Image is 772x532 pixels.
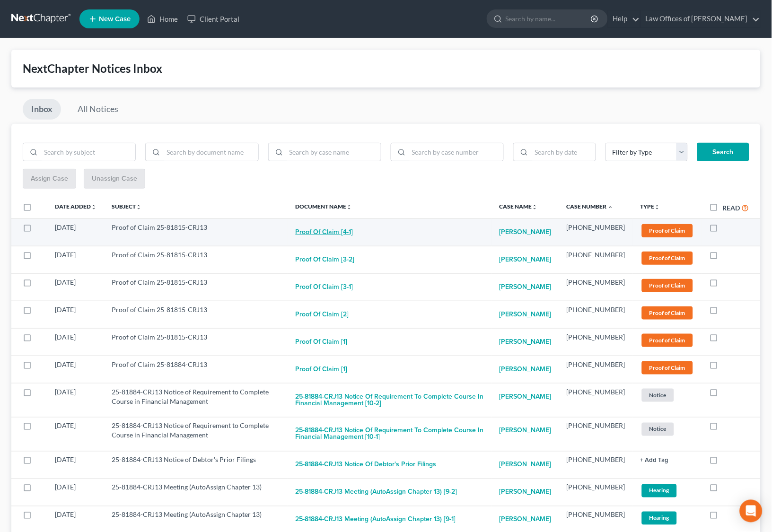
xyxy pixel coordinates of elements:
[23,99,61,120] a: Inbox
[104,328,288,356] td: Proof of Claim 25-81815-CRJ13
[347,204,352,210] i: unfold_more
[296,305,349,324] button: Proof of Claim [2]
[500,510,552,529] a: [PERSON_NAME]
[69,99,127,120] a: All Notices
[104,479,288,506] td: 25-81884-CRJ13 Meeting (AutoAssign Chapter 13)
[163,143,258,161] input: Search by document name
[642,252,693,264] span: Proof of Claim
[47,328,104,356] td: [DATE]
[608,204,614,210] i: expand_less
[640,305,694,321] a: Proof of Claim
[500,483,552,502] a: [PERSON_NAME]
[506,10,592,27] input: Search by name...
[640,510,694,526] a: Hearing
[47,451,104,479] td: [DATE]
[640,455,694,465] a: + Add Tag
[500,332,552,351] a: [PERSON_NAME]
[642,279,693,292] span: Proof of Claim
[642,389,674,401] span: Notice
[559,246,633,273] td: [PHONE_NUMBER]
[532,204,538,210] i: unfold_more
[740,500,763,523] div: Open Intercom Messenger
[104,451,288,479] td: 25-81884-CRJ13 Notice of Debtor's Prior Filings
[640,250,694,266] a: Proof of Claim
[500,250,552,269] a: [PERSON_NAME]
[640,483,694,498] a: Hearing
[500,360,552,379] a: [PERSON_NAME]
[104,273,288,301] td: Proof of Claim 25-81815-CRJ13
[642,224,693,237] span: Proof of Claim
[47,273,104,301] td: [DATE]
[104,383,288,417] td: 25-81884-CRJ13 Notice of Requirement to Complete Course in Financial Management
[104,301,288,328] td: Proof of Claim 25-81815-CRJ13
[640,332,694,348] a: Proof of Claim
[99,16,131,23] span: New Case
[500,223,552,242] a: [PERSON_NAME]
[47,246,104,273] td: [DATE]
[640,458,669,464] button: + Add Tag
[640,421,694,437] a: Notice
[296,223,353,242] button: Proof of Claim [4-1]
[531,143,596,161] input: Search by date
[47,356,104,383] td: [DATE]
[500,278,552,297] a: [PERSON_NAME]
[296,483,457,502] button: 25-81884-CRJ13 Meeting (AutoAssign Chapter 13) [9-2]
[47,417,104,451] td: [DATE]
[640,278,694,293] a: Proof of Claim
[296,278,353,297] button: Proof of Claim [3-1]
[500,305,552,324] a: [PERSON_NAME]
[559,479,633,506] td: [PHONE_NUMBER]
[642,484,677,497] span: Hearing
[500,203,538,210] a: Case Nameunfold_more
[608,10,640,27] a: Help
[559,451,633,479] td: [PHONE_NUMBER]
[55,203,96,210] a: Date Addedunfold_more
[409,143,503,161] input: Search by case number
[642,423,674,436] span: Notice
[47,301,104,328] td: [DATE]
[500,455,552,474] a: [PERSON_NAME]
[640,360,694,375] a: Proof of Claim
[723,203,740,213] label: Read
[500,421,552,440] a: [PERSON_NAME]
[112,203,141,210] a: Subjectunfold_more
[23,61,749,76] div: NextChapter Notices Inbox
[559,301,633,328] td: [PHONE_NUMBER]
[296,360,348,379] button: Proof of Claim [1]
[642,334,693,347] span: Proof of Claim
[296,387,484,413] button: 25-81884-CRJ13 Notice of Requirement to Complete Course in Financial Management [10-2]
[104,356,288,383] td: Proof of Claim 25-81884-CRJ13
[640,223,694,238] a: Proof of Claim
[104,417,288,451] td: 25-81884-CRJ13 Notice of Requirement to Complete Course in Financial Management
[559,356,633,383] td: [PHONE_NUMBER]
[559,383,633,417] td: [PHONE_NUMBER]
[500,387,552,406] a: [PERSON_NAME]
[91,204,96,210] i: unfold_more
[296,250,355,269] button: Proof of Claim [3-2]
[47,383,104,417] td: [DATE]
[640,203,660,210] a: Typeunfold_more
[286,143,381,161] input: Search by case name
[296,510,456,529] button: 25-81884-CRJ13 Meeting (AutoAssign Chapter 13) [9-1]
[559,328,633,356] td: [PHONE_NUMBER]
[142,10,183,27] a: Home
[296,455,437,474] button: 25-81884-CRJ13 Notice of Debtor's Prior Filings
[642,361,693,374] span: Proof of Claim
[47,479,104,506] td: [DATE]
[640,387,694,403] a: Notice
[296,203,352,210] a: Document Nameunfold_more
[104,246,288,273] td: Proof of Claim 25-81815-CRJ13
[136,204,141,210] i: unfold_more
[655,204,660,210] i: unfold_more
[697,143,749,162] button: Search
[559,417,633,451] td: [PHONE_NUMBER]
[183,10,244,27] a: Client Portal
[567,203,614,210] a: Case Number expand_less
[559,218,633,246] td: [PHONE_NUMBER]
[642,512,677,524] span: Hearing
[296,421,484,447] button: 25-81884-CRJ13 Notice of Requirement to Complete Course in Financial Management [10-1]
[41,143,135,161] input: Search by subject
[104,218,288,246] td: Proof of Claim 25-81815-CRJ13
[642,306,693,319] span: Proof of Claim
[559,273,633,301] td: [PHONE_NUMBER]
